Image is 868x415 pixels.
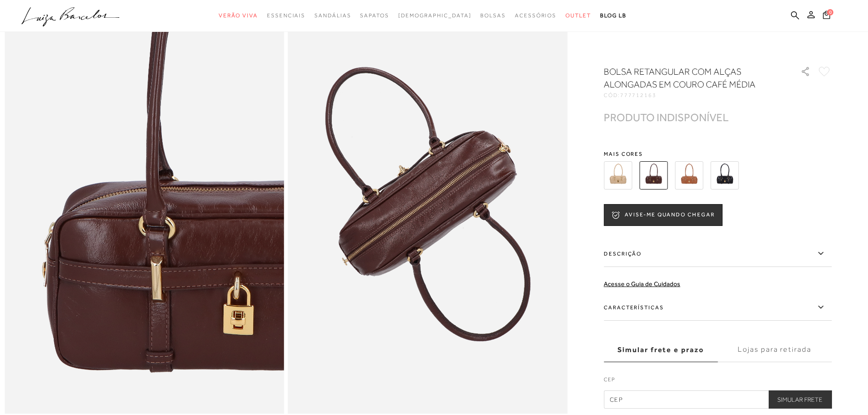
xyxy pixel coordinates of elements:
span: Sapatos [360,12,389,19]
span: 777712163 [620,92,657,98]
span: Bolsas [480,12,506,19]
a: categoryNavScreenReaderText [565,7,591,24]
span: 0 [827,9,833,15]
a: categoryNavScreenReaderText [360,7,389,24]
a: BLOG LB [600,7,627,24]
img: BOLSA RETANGULAR COM ALÇAS ALONGADAS EM COURO CARAMELO MÉDIA [675,161,703,190]
a: categoryNavScreenReaderText [314,7,351,24]
span: BLOG LB [600,12,627,19]
button: AVISE-ME QUANDO CHEGAR [604,204,722,226]
span: [DEMOGRAPHIC_DATA] [398,12,472,19]
button: 0 [820,10,833,22]
span: Essenciais [267,12,305,19]
a: categoryNavScreenReaderText [267,7,305,24]
input: CEP [604,390,832,409]
span: Sandálias [314,12,351,19]
a: categoryNavScreenReaderText [480,7,506,24]
label: Descrição [604,241,832,267]
span: Acessórios [515,12,556,19]
label: Características [604,294,832,321]
span: Verão Viva [219,12,258,19]
label: Lojas para retirada [718,338,832,362]
a: noSubCategoriesText [398,7,472,24]
span: Outlet [565,12,591,19]
div: CÓD: [604,92,786,98]
label: Simular frete e prazo [604,338,718,362]
a: categoryNavScreenReaderText [219,7,258,24]
h1: BOLSA RETANGULAR COM ALÇAS ALONGADAS EM COURO CAFÉ MÉDIA [604,65,775,91]
img: BOLSA RETANGULAR COM ALÇAS ALONGADAS EM COURO CAFÉ MÉDIA [639,161,668,190]
button: Simular Frete [768,390,832,409]
span: Mais cores [604,151,832,157]
img: BOLSA RETANGULAR COM ALÇAS ALONGADAS EM COURO BEGE NATA MÉDIA [604,161,632,190]
div: PRODUTO INDISPONÍVEL [604,113,729,122]
label: CEP [604,375,832,388]
img: BOLSA RETANGULAR COM ALÇAS ALONGADAS EM COURO PRETO MÉDIA [710,161,739,190]
a: categoryNavScreenReaderText [515,7,556,24]
a: Acesse o Guia de Cuidados [604,280,680,287]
